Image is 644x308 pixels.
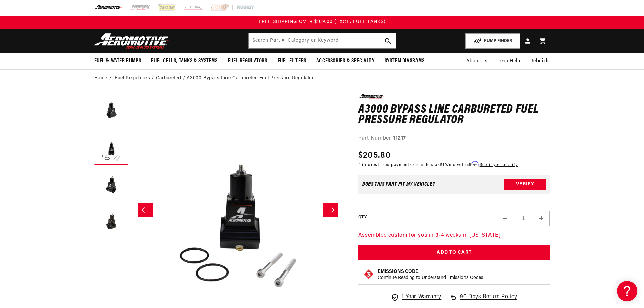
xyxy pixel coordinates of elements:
span: Tech Help [498,57,520,65]
span: Fuel & Water Pumps [94,57,141,65]
strong: 11217 [393,136,406,141]
p: 4 interest-free payments or as low as /mo with . [358,162,518,168]
span: $205.80 [358,149,391,162]
a: About Us [461,53,493,69]
span: Fuel Regulators [228,57,267,65]
span: Affirm [467,161,478,166]
button: PUMP FINDER [465,33,520,49]
li: A3000 Bypass Line Carbureted Fuel Pressure Regulator [187,75,314,82]
button: search button [381,33,396,48]
button: Slide left [138,203,153,217]
span: Rebuilds [530,57,550,65]
summary: Tech Help [493,53,525,69]
span: Fuel Cells, Tanks & Systems [151,57,217,65]
summary: Rebuilds [525,53,555,69]
span: Fuel Filters [278,57,306,65]
span: About Us [466,58,487,64]
button: Verify [504,179,546,190]
li: Fuel Regulators [115,75,156,82]
strong: Emissions Code [378,269,419,274]
img: Aeromotive [92,33,176,49]
a: Home [94,75,108,82]
button: Load image 4 in gallery view [94,206,128,239]
summary: Fuel Cells, Tanks & Systems [146,53,222,69]
summary: Accessories & Specialty [311,53,380,69]
div: Does This part fit My vehicle? [362,182,435,187]
nav: breadcrumbs [94,75,550,82]
li: Carbureted [156,75,187,82]
input: Search by Part Number, Category or Keyword [249,33,396,48]
summary: System Diagrams [380,53,430,69]
summary: Fuel Filters [272,53,311,69]
button: Load image 1 in gallery view [94,94,128,128]
button: Load image 3 in gallery view [94,168,128,202]
p: Assembled custom for you in 3-4 weeks in [US_STATE] [358,231,550,240]
button: Slide right [323,203,338,217]
p: Continue Reading to Understand Emissions Codes [378,275,483,281]
button: Load image 2 in gallery view [94,131,128,165]
label: QTY [358,215,367,220]
button: Emissions CodeContinue Reading to Understand Emissions Codes [378,269,483,281]
h1: A3000 Bypass Line Carbureted Fuel Pressure Regulator [358,104,550,126]
span: 1 Year Warranty [402,293,441,302]
button: Add to Cart [358,245,550,261]
img: Emissions code [363,269,374,280]
span: Accessories & Specialty [316,57,375,65]
div: Part Number: [358,134,550,143]
a: 1 Year Warranty [391,293,441,302]
span: System Diagrams [385,57,425,65]
a: See if you qualify - Learn more about Affirm Financing (opens in modal) [480,163,518,167]
span: FREE SHIPPING OVER $109.00 (EXCL. FUEL TANKS) [259,19,386,24]
span: $19 [440,163,447,167]
summary: Fuel Regulators [223,53,272,69]
summary: Fuel & Water Pumps [89,53,146,69]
